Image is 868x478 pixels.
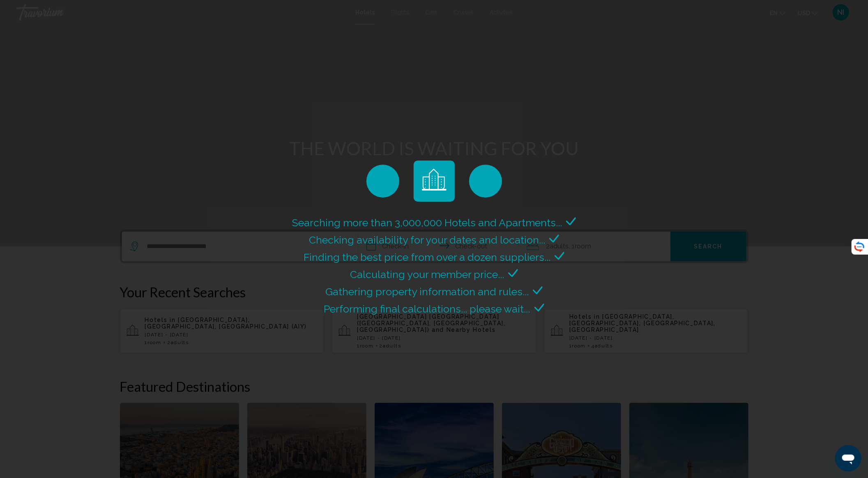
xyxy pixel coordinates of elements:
[309,234,545,246] span: Checking availability for your dates and location...
[292,216,562,229] span: Searching more than 3,000,000 Hotels and Apartments...
[325,285,529,298] span: Gathering property information and rules...
[304,251,550,263] span: Finding the best price from over a dozen suppliers...
[324,303,530,315] span: Performing final calculations... please wait...
[835,445,861,471] iframe: Кнопка для запуску вікна повідомлень
[350,268,504,280] span: Calculating your member price...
